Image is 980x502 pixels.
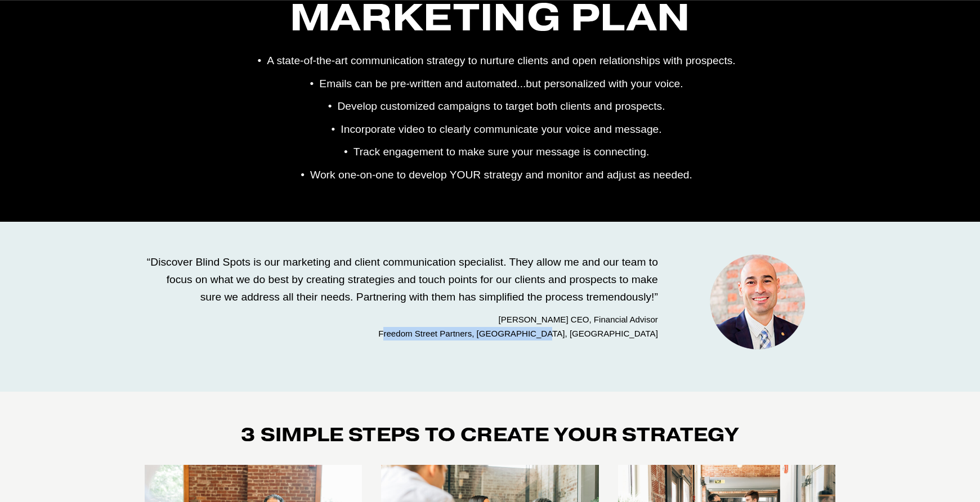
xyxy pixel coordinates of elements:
p: Work one-on-one to develop YOUR strategy and monitor and adjust as needed. [52,167,951,184]
p: Track engagement to make sure your message is connecting. [52,144,951,161]
p: Develop customized campaigns to target both clients and prospects. [52,98,951,115]
p: Incorporate video to clearly communicate your voice and message. [52,121,951,138]
p: “Discover Blind Spots is our marketing and client communication specialist. They allow me and our... [145,254,658,306]
p: A state-of-the-art communication strategy to nurture clients and open relationships with prospects. [52,52,951,70]
p: Emails can be pre-written and automated...but personalized with your voice. [52,75,951,93]
p: [PERSON_NAME] CEO, Financial Advisor Freedom Street Partners, [GEOGRAPHIC_DATA], [GEOGRAPHIC_DATA] [145,313,658,340]
h3: 3 Simple Steps to Create your Strategy [145,424,835,446]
